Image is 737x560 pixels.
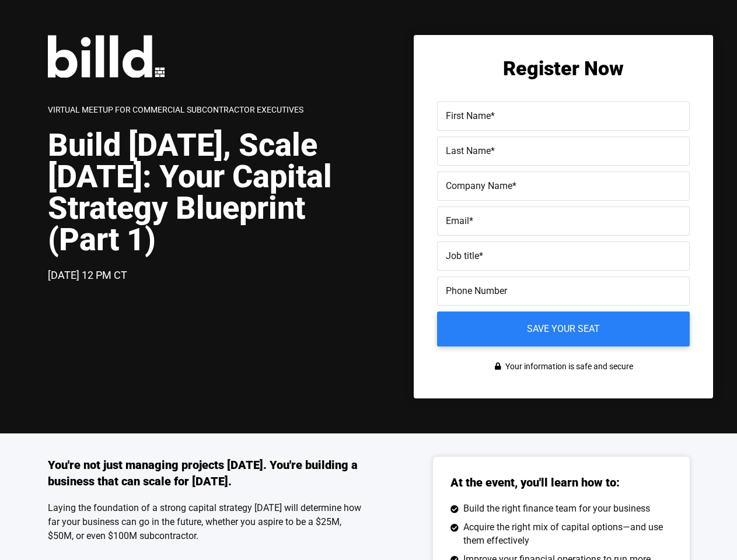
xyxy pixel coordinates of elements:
p: Laying the foundation of a strong capital strategy [DATE] will determine how far your business ca... [48,501,369,543]
h3: At the event, you'll learn how to: [450,474,620,491]
span: Build the right finance team for your business [460,502,650,515]
span: Job title [446,250,479,261]
h1: Build [DATE], Scale [DATE]: Your Capital Strategy Blueprint (Part 1) [48,129,369,256]
span: Company Name [446,180,512,191]
h2: Register Now [437,58,690,78]
span: Virtual Meetup for Commercial Subcontractor Executives [48,105,303,114]
input: Save your seat [437,311,690,346]
h3: You're not just managing projects [DATE]. You're building a business that can scale for [DATE]. [48,457,369,489]
span: First Name [446,110,491,121]
span: Phone Number [446,285,507,296]
span: Acquire the right mix of capital options—and use them effectively [460,521,672,547]
span: Last Name [446,145,491,156]
span: Email [446,215,469,226]
span: Your information is safe and secure [502,358,633,375]
span: [DATE] 12 PM CT [48,269,127,281]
